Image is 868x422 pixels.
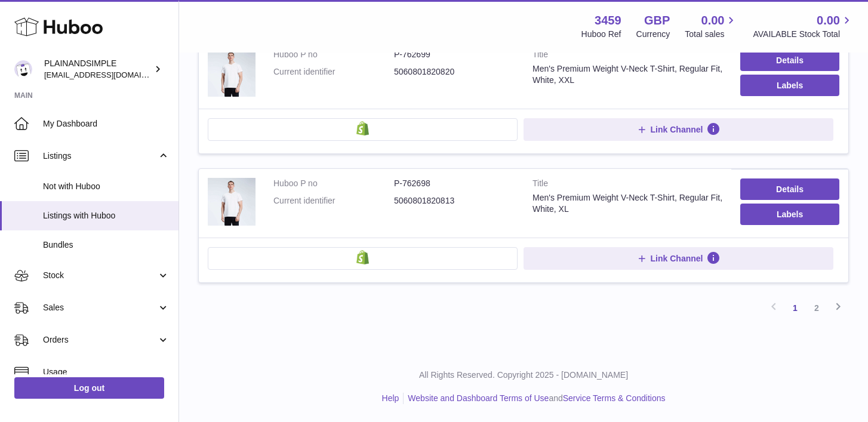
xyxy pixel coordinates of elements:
[14,377,164,399] a: Log out
[356,250,369,264] img: shopify-small.png
[595,13,621,29] strong: 3459
[43,302,157,313] span: Sales
[806,297,827,319] a: 2
[651,124,703,135] span: Link Channel
[581,29,621,40] div: Huboo Ref
[685,29,738,40] span: Total sales
[208,178,256,226] img: Men's Premium Weight V-Neck T-Shirt, Regular Fit, White, XL
[784,297,806,319] a: 1
[44,70,176,79] span: [EMAIL_ADDRESS][DOMAIN_NAME]
[43,210,170,221] span: Listings with Huboo
[43,181,170,192] span: Not with Huboo
[43,150,157,162] span: Listings
[651,253,703,264] span: Link Channel
[753,29,854,40] span: AVAILABLE Stock Total
[43,334,157,346] span: Orders
[753,13,854,40] a: 0.00 AVAILABLE Stock Total
[644,13,670,29] strong: GBP
[273,49,394,60] dt: Huboo P no
[740,50,839,71] a: Details
[356,121,369,135] img: shopify-small.png
[43,366,170,378] span: Usage
[563,393,666,403] a: Service Terms & Conditions
[533,49,722,63] strong: Title
[636,29,670,40] div: Currency
[273,66,394,78] dt: Current identifier
[273,195,394,207] dt: Current identifier
[394,66,515,78] dd: 5060801820820
[43,270,157,281] span: Stock
[404,393,665,404] li: and
[533,192,722,215] div: Men's Premium Weight V-Neck T-Shirt, Regular Fit, White, XL
[408,393,549,403] a: Website and Dashboard Terms of Use
[394,49,515,60] dd: P-762699
[524,118,833,141] button: Link Channel
[382,393,399,403] a: Help
[533,63,722,86] div: Men's Premium Weight V-Neck T-Shirt, Regular Fit, White, XXL
[14,60,32,78] img: duco@plainandsimple.com
[43,118,170,130] span: My Dashboard
[524,247,833,270] button: Link Channel
[817,13,840,29] span: 0.00
[43,239,170,251] span: Bundles
[394,178,515,189] dd: P-762698
[740,75,839,96] button: Labels
[394,195,515,207] dd: 5060801820813
[533,178,722,192] strong: Title
[273,178,394,189] dt: Huboo P no
[685,13,738,40] a: 0.00 Total sales
[44,58,152,81] div: PLAINANDSIMPLE
[189,369,858,381] p: All Rights Reserved. Copyright 2025 - [DOMAIN_NAME]
[701,13,725,29] span: 0.00
[740,204,839,225] button: Labels
[208,49,256,97] img: Men's Premium Weight V-Neck T-Shirt, Regular Fit, White, XXL
[740,178,839,200] a: Details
